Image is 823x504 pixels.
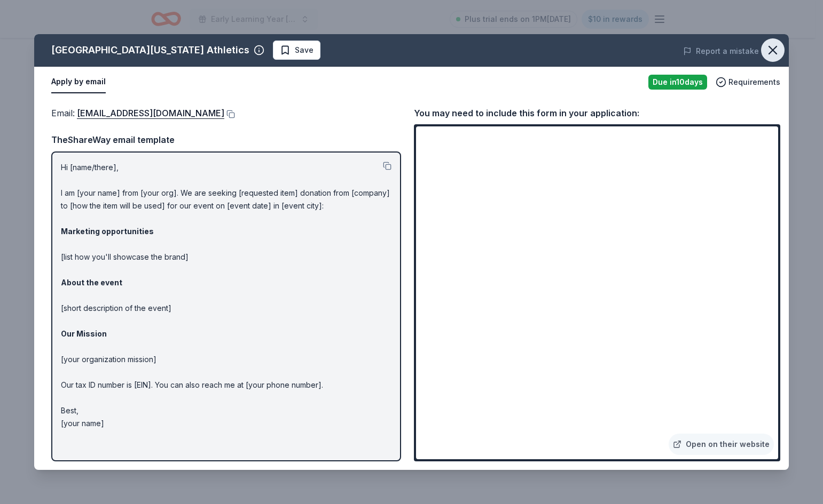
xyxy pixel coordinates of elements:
[683,45,759,58] button: Report a mistake
[716,76,780,89] button: Requirements
[77,106,224,120] a: [EMAIL_ADDRESS][DOMAIN_NAME]
[648,75,707,90] div: Due in 10 days
[51,71,106,93] button: Apply by email
[295,44,313,57] span: Save
[61,227,154,236] strong: Marketing opportunities
[61,161,391,430] p: Hi [name/there], I am [your name] from [your org]. We are seeking [requested item] donation from ...
[414,106,780,120] div: You may need to include this form in your application:
[51,42,249,59] div: [GEOGRAPHIC_DATA][US_STATE] Athletics
[669,434,774,455] a: Open on their website
[273,41,320,60] button: Save
[51,108,224,118] span: Email :
[728,76,780,89] span: Requirements
[61,278,122,287] strong: About the event
[61,329,107,338] strong: Our Mission
[51,133,401,147] div: TheShareWay email template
